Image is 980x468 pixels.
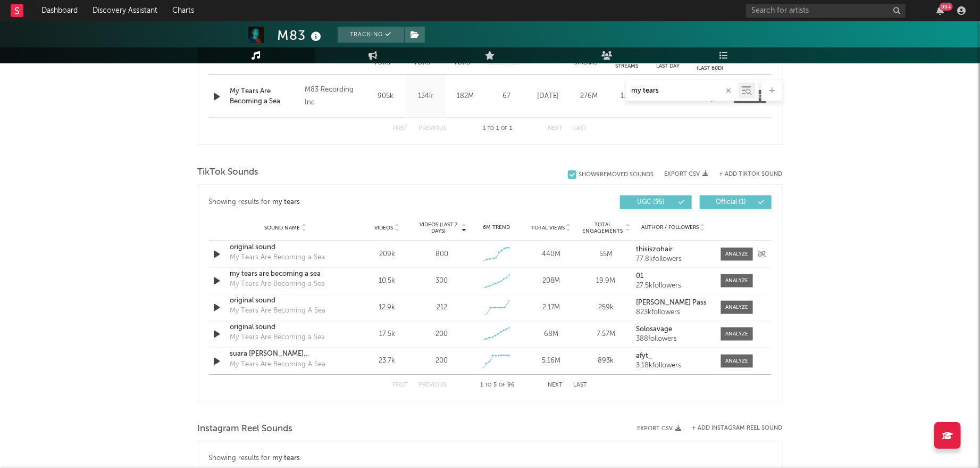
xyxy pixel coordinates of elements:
input: Search for artists [746,4,906,18]
button: Tracking [338,27,404,43]
div: 6M Trend [472,224,521,232]
span: Author / Followers [641,224,699,231]
div: 77.8k followers [636,256,710,263]
a: original sound [230,242,341,253]
div: My Tears Are Becoming a Sea [230,279,325,290]
div: 200 [435,329,448,340]
span: of [499,383,505,388]
div: My Tears Are Becoming A Sea [230,359,326,370]
button: Next [548,382,563,388]
div: 23.7k [363,356,412,366]
a: [PERSON_NAME] Pass [636,299,710,307]
input: Search by song name or URL [626,87,739,95]
button: Next [548,126,563,132]
strong: thisiszohair [636,246,673,253]
span: Videos [375,225,393,231]
button: Export CSV [638,425,682,432]
div: 1 1 1 [468,122,527,135]
strong: [PERSON_NAME] Pass [636,299,707,306]
div: 27.5k followers [636,282,710,290]
a: 01 [636,273,710,280]
div: 2.17M [526,302,576,313]
div: 823k followers [636,309,710,316]
span: UGC ( 95 ) [627,199,676,206]
button: Previous [419,126,447,132]
strong: 01 [636,273,643,280]
div: + Add Instagram Reel Sound [682,425,783,431]
span: Videos (last 7 days) [417,221,460,234]
div: 200 [435,356,448,366]
div: 19.9M [581,276,631,286]
div: M83 [278,27,324,44]
div: 68M [526,329,576,340]
div: Showing results for [209,452,772,465]
a: Solosavage [636,326,710,333]
div: 10.5k [363,276,412,286]
div: 99 + [940,3,953,11]
div: 800 [435,249,448,260]
div: 7.57M [581,329,631,340]
button: UGC(95) [620,195,692,209]
button: Last [574,382,588,388]
div: Showing results for [209,195,490,209]
span: TikTok Sounds [198,166,259,179]
a: original sound [230,322,341,333]
button: Last [574,126,588,132]
span: Total Views [531,225,565,231]
a: suara [PERSON_NAME] [PERSON_NAME] [230,349,341,359]
div: 5.16M [526,356,576,366]
div: 209k [363,249,412,260]
div: Show 9 Removed Sounds [579,171,654,178]
div: My Tears Are Becoming a Sea [230,252,325,263]
div: 893k [581,356,631,366]
span: of [501,126,507,131]
div: 55M [581,249,631,260]
strong: afyt_ [636,352,652,359]
span: Sound Name [265,225,300,231]
button: + Add TikTok Sound [709,171,783,177]
div: 388 followers [636,335,710,343]
button: Export CSV [665,171,709,177]
span: to [485,383,491,388]
div: 12.9k [363,302,412,313]
span: Official ( 1 ) [707,199,756,206]
div: 440M [526,249,576,260]
span: Total Engagements [581,221,624,234]
a: my tears are becoming a sea [230,269,341,280]
div: my tears [272,452,300,465]
div: My Tears Are Becoming A Sea [230,306,326,316]
div: 259k [581,302,631,313]
strong: Solosavage [636,326,672,333]
div: 212 [437,302,447,313]
div: my tears [272,196,300,209]
button: 99+ [936,6,944,15]
span: Instagram Reel Sounds [198,423,293,436]
div: 1 5 96 [468,379,527,392]
div: My Tears Are Becoming a Sea [230,332,325,343]
a: afyt_ [636,352,710,360]
div: 300 [435,276,448,286]
button: First [393,126,408,132]
a: original sound [230,295,341,306]
button: + Add TikTok Sound [719,171,783,177]
div: 208M [526,276,576,286]
div: 3.18k followers [636,362,710,370]
span: to [488,126,494,131]
a: thisiszohair [636,246,710,253]
button: First [393,382,408,388]
button: Previous [419,382,447,388]
button: Official(1) [700,195,772,209]
button: + Add Instagram Reel Sound [692,425,783,431]
div: 17.5k [363,329,412,340]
